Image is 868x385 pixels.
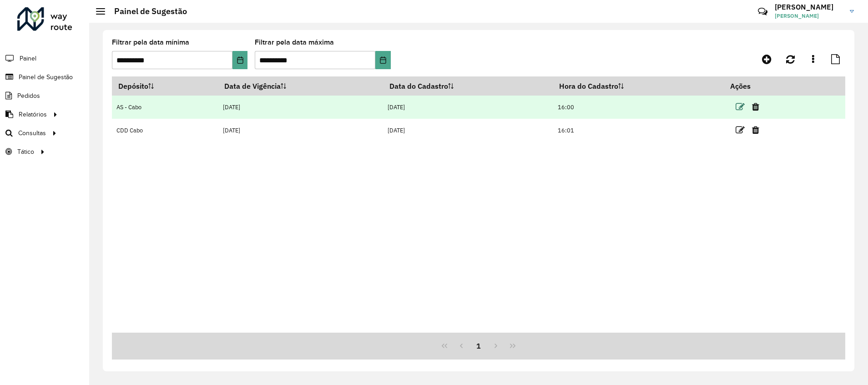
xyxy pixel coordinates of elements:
[752,124,759,136] a: Excluir
[553,119,724,142] td: 16:01
[553,96,724,119] td: 16:00
[18,128,46,138] span: Consultas
[775,3,843,11] h3: [PERSON_NAME]
[112,119,218,142] td: CDD Cabo
[19,72,73,82] span: Painel de Sugestão
[553,76,724,96] th: Hora do Cadastro
[17,147,34,157] span: Tático
[775,12,843,20] span: [PERSON_NAME]
[218,119,383,142] td: [DATE]
[19,110,47,119] span: Relatórios
[753,2,772,21] a: Contato Rápido
[255,37,334,48] label: Filtrar pela data máxima
[105,6,187,16] h2: Painel de Sugestão
[383,96,553,119] td: [DATE]
[218,76,383,96] th: Data de Vigência
[112,76,218,96] th: Depósito
[112,96,218,119] td: AS - Cabo
[112,37,189,48] label: Filtrar pela data mínima
[470,337,487,355] button: 1
[724,76,778,96] th: Ações
[736,101,745,113] a: Editar
[375,51,390,69] button: Choose Date
[218,96,383,119] td: [DATE]
[383,119,553,142] td: [DATE]
[17,91,40,101] span: Pedidos
[752,101,759,113] a: Excluir
[736,124,745,136] a: Editar
[383,76,553,96] th: Data do Cadastro
[20,54,36,63] span: Painel
[232,51,247,69] button: Choose Date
